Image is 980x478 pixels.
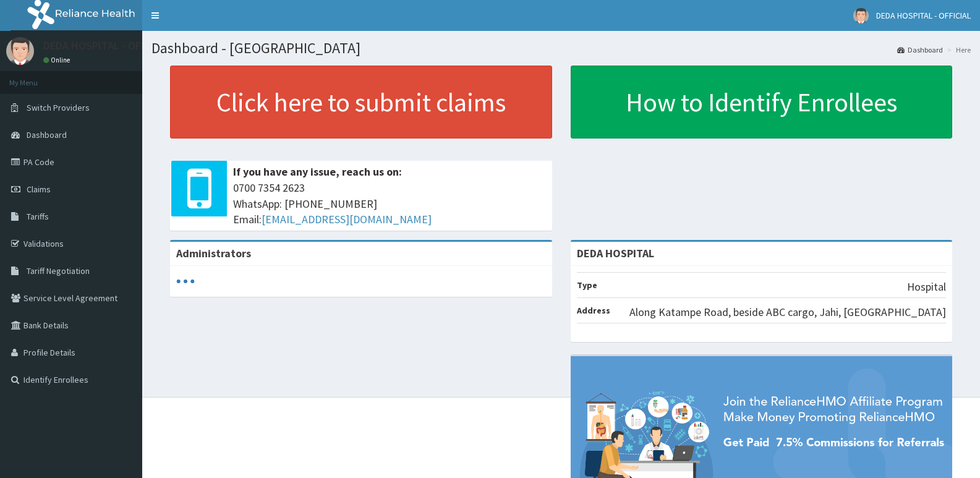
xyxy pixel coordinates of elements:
[577,246,654,260] strong: DEDA HOSPITAL
[262,212,432,226] a: [EMAIL_ADDRESS][DOMAIN_NAME]
[170,66,552,139] a: Click here to submit claims
[27,265,90,276] span: Tariff Negotiation
[43,40,171,51] p: DEDA HOSPITAL - OFFICIAL
[233,180,546,228] span: 0700 7354 2623 WhatsApp: [PHONE_NUMBER] Email:
[27,102,90,113] span: Switch Providers
[233,164,402,179] b: If you have any issue, reach us on:
[876,10,971,21] span: DEDA HOSPITAL - OFFICIAL
[27,129,67,140] span: Dashboard
[853,8,869,23] img: User Image
[27,184,51,195] span: Claims
[629,304,946,320] p: Along Katampe Road, beside ABC cargo, Jahi, [GEOGRAPHIC_DATA]
[151,40,971,56] h1: Dashboard - [GEOGRAPHIC_DATA]
[43,56,73,64] a: Online
[897,45,943,55] a: Dashboard
[176,272,195,291] svg: audio-loading
[577,305,610,316] b: Address
[6,37,34,65] img: User Image
[577,280,597,291] b: Type
[571,66,953,139] a: How to Identify Enrollees
[27,211,49,222] span: Tariffs
[944,45,971,55] li: Here
[176,246,251,260] b: Administrators
[907,279,946,295] p: Hospital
